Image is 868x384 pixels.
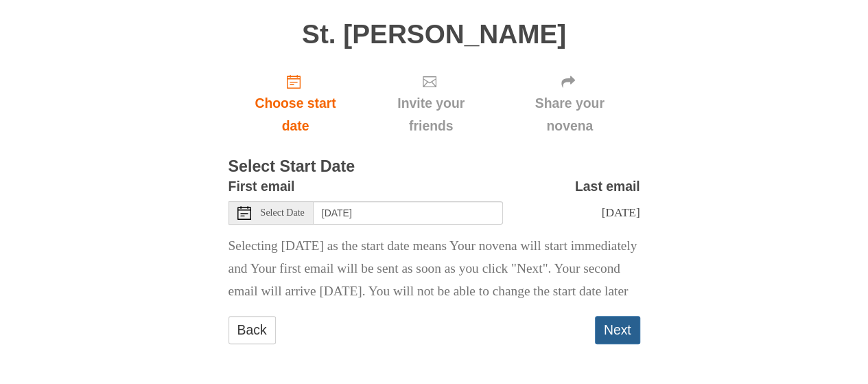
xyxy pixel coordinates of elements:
[376,92,485,137] span: Invite your friends
[228,316,276,344] a: Back
[242,92,349,137] span: Choose start date
[228,20,640,49] h1: St. [PERSON_NAME]
[362,63,499,144] div: Click "Next" to confirm your start date first.
[500,63,640,144] div: Click "Next" to confirm your start date first.
[595,316,640,344] button: Next
[228,63,363,144] a: Choose start date
[513,92,626,137] span: Share your novena
[601,205,640,219] span: [DATE]
[314,201,503,225] input: Use the arrow keys to pick a date
[261,208,305,218] span: Select Date
[575,175,640,198] label: Last email
[228,158,640,176] h3: Select Start Date
[228,175,295,198] label: First email
[228,235,640,303] p: Selecting [DATE] as the start date means Your novena will start immediately and Your first email ...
